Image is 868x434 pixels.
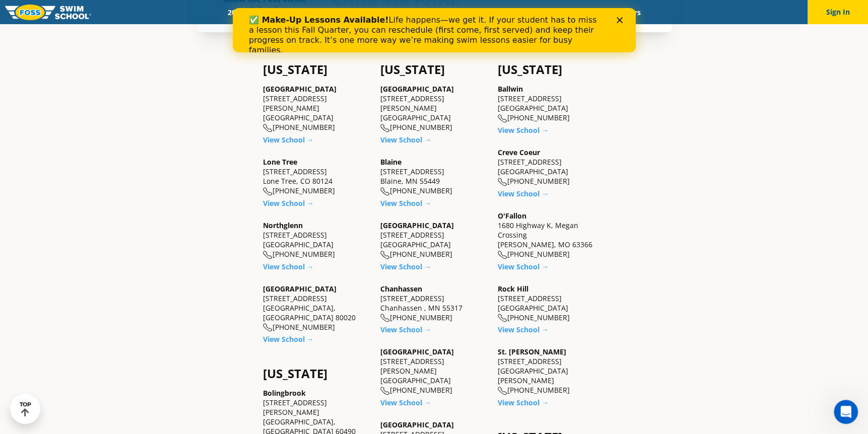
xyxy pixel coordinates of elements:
[498,262,549,271] a: View School →
[380,420,454,429] a: [GEOGRAPHIC_DATA]
[498,211,526,221] a: O'Fallon
[498,84,523,94] a: Ballwin
[498,387,507,395] img: location-phone-o-icon.svg
[498,398,549,407] a: View School →
[380,251,390,259] img: location-phone-o-icon.svg
[5,5,91,20] img: FOSS Swim School Logo
[380,124,390,132] img: location-phone-o-icon.svg
[380,314,390,322] img: location-phone-o-icon.svg
[498,284,528,294] a: Rock Hill
[263,84,337,94] a: [GEOGRAPHIC_DATA]
[498,347,566,356] a: St. [PERSON_NAME]
[16,7,156,17] b: ✅ Make-Up Lessons Available!
[498,347,605,395] div: [STREET_ADDRESS] [GEOGRAPHIC_DATA][PERSON_NAME] [PHONE_NUMBER]
[380,84,488,132] div: [STREET_ADDRESS][PERSON_NAME] [GEOGRAPHIC_DATA] [PHONE_NUMBER]
[380,187,390,196] img: location-phone-o-icon.svg
[380,325,431,334] a: View School →
[263,388,306,398] a: Bolingbrook
[263,124,273,132] img: location-phone-o-icon.svg
[263,187,273,196] img: location-phone-o-icon.svg
[498,325,549,334] a: View School →
[413,8,469,17] a: About FOSS
[263,284,370,332] div: [STREET_ADDRESS] [GEOGRAPHIC_DATA], [GEOGRAPHIC_DATA] 80020 [PHONE_NUMBER]
[263,251,273,259] img: location-phone-o-icon.svg
[834,400,858,424] iframe: Intercom live chat
[263,157,297,167] a: Lone Tree
[498,178,507,186] img: location-phone-o-icon.svg
[498,62,605,77] h4: [US_STATE]
[380,262,431,271] a: View School →
[380,284,488,323] div: [STREET_ADDRESS] Chanhassen , MN 55317 [PHONE_NUMBER]
[380,387,390,395] img: location-phone-o-icon.svg
[380,398,431,407] a: View School →
[498,251,507,259] img: location-phone-o-icon.svg
[16,7,371,47] div: Life happens—we get it. If your student has to miss a lesson this Fall Quarter, you can reschedul...
[233,8,636,52] iframe: Intercom live chat banner
[384,9,394,15] div: Close
[263,262,314,271] a: View School →
[498,314,507,322] img: location-phone-o-icon.svg
[282,8,324,17] a: Schools
[498,211,605,259] div: 1680 Highway K, Megan Crossing [PERSON_NAME], MO 63366 [PHONE_NUMBER]
[498,114,507,123] img: location-phone-o-icon.svg
[380,221,488,259] div: [STREET_ADDRESS] [GEOGRAPHIC_DATA] [PHONE_NUMBER]
[380,135,431,144] a: View School →
[20,401,31,417] div: TOP
[263,323,273,332] img: location-phone-o-icon.svg
[498,284,605,323] div: [STREET_ADDRESS] [GEOGRAPHIC_DATA] [PHONE_NUMBER]
[380,198,431,208] a: View School →
[380,84,454,94] a: [GEOGRAPHIC_DATA]
[469,8,576,17] a: Swim Like [PERSON_NAME]
[498,148,605,186] div: [STREET_ADDRESS] [GEOGRAPHIC_DATA] [PHONE_NUMBER]
[263,157,370,196] div: [STREET_ADDRESS] Lone Tree, CO 80124 [PHONE_NUMBER]
[263,62,370,77] h4: [US_STATE]
[263,84,370,132] div: [STREET_ADDRESS][PERSON_NAME] [GEOGRAPHIC_DATA] [PHONE_NUMBER]
[498,84,605,123] div: [STREET_ADDRESS] [GEOGRAPHIC_DATA] [PHONE_NUMBER]
[498,148,540,157] a: Creve Coeur
[263,221,370,259] div: [STREET_ADDRESS] [GEOGRAPHIC_DATA] [PHONE_NUMBER]
[324,8,413,17] a: Swim Path® Program
[607,8,649,17] a: Careers
[380,157,402,167] a: Blaine
[263,334,314,344] a: View School →
[380,284,422,294] a: Chanhassen
[575,8,607,17] a: Blog
[263,221,303,230] a: Northglenn
[498,189,549,198] a: View School →
[380,62,488,77] h4: [US_STATE]
[263,284,337,294] a: [GEOGRAPHIC_DATA]
[380,347,454,356] a: [GEOGRAPHIC_DATA]
[263,367,370,381] h4: [US_STATE]
[380,221,454,230] a: [GEOGRAPHIC_DATA]
[219,8,282,17] a: 2025 Calendar
[380,347,488,395] div: [STREET_ADDRESS][PERSON_NAME] [GEOGRAPHIC_DATA] [PHONE_NUMBER]
[263,198,314,208] a: View School →
[380,157,488,196] div: [STREET_ADDRESS] Blaine, MN 55449 [PHONE_NUMBER]
[263,135,314,144] a: View School →
[498,125,549,135] a: View School →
